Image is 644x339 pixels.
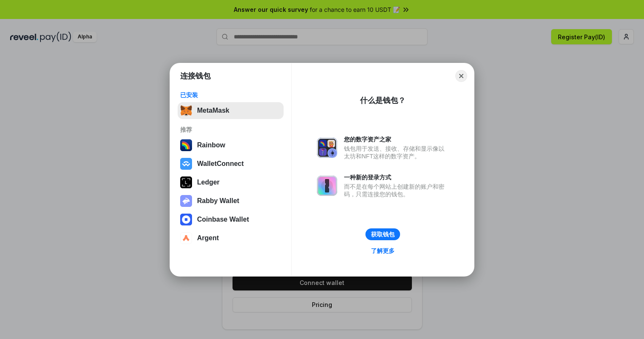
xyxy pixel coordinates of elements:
div: 获取钱包 [371,231,395,238]
button: Close [455,70,467,82]
button: Rainbow [178,137,284,154]
div: Rainbow [197,141,225,149]
img: svg+xml,%3Csvg%20width%3D%22120%22%20height%3D%22120%22%20viewBox%3D%220%200%20120%20120%22%20fil... [180,139,192,151]
a: 了解更多 [366,245,400,256]
button: WalletConnect [178,155,284,172]
img: svg+xml,%3Csvg%20width%3D%2228%22%20height%3D%2228%22%20viewBox%3D%220%200%2028%2028%22%20fill%3D... [180,214,192,225]
img: svg+xml,%3Csvg%20xmlns%3D%22http%3A%2F%2Fwww.w3.org%2F2000%2Fsvg%22%20fill%3D%22none%22%20viewBox... [317,138,337,158]
div: Ledger [197,179,219,186]
div: 一种新的登录方式 [344,174,449,181]
div: 而不是在每个网站上创建新的账户和密码，只需连接您的钱包。 [344,183,449,198]
img: svg+xml,%3Csvg%20fill%3D%22none%22%20height%3D%2233%22%20viewBox%3D%220%200%2035%2033%22%20width%... [180,105,192,117]
div: WalletConnect [197,160,244,168]
div: Coinbase Wallet [197,216,249,223]
img: svg+xml,%3Csvg%20width%3D%2228%22%20height%3D%2228%22%20viewBox%3D%220%200%2028%2028%22%20fill%3D... [180,158,192,170]
div: 您的数字资产之家 [344,136,449,143]
div: 推荐 [180,126,281,133]
h1: 连接钱包 [180,71,211,81]
div: Argent [197,234,219,242]
div: MetaMask [197,107,229,114]
button: Argent [178,230,284,247]
button: Ledger [178,174,284,191]
button: Rabby Wallet [178,193,284,209]
div: Rabby Wallet [197,197,239,205]
div: 钱包用于发送、接收、存储和显示像以太坊和NFT这样的数字资产。 [344,145,449,160]
div: 已安装 [180,91,281,99]
div: 了解更多 [371,247,395,255]
div: 什么是钱包？ [360,95,406,106]
img: svg+xml,%3Csvg%20width%3D%2228%22%20height%3D%2228%22%20viewBox%3D%220%200%2028%2028%22%20fill%3D... [180,232,192,244]
img: svg+xml,%3Csvg%20xmlns%3D%22http%3A%2F%2Fwww.w3.org%2F2000%2Fsvg%22%20fill%3D%22none%22%20viewBox... [317,176,337,196]
button: Coinbase Wallet [178,211,284,228]
button: MetaMask [178,102,284,119]
img: svg+xml,%3Csvg%20xmlns%3D%22http%3A%2F%2Fwww.w3.org%2F2000%2Fsvg%22%20width%3D%2228%22%20height%3... [180,176,192,188]
img: svg+xml,%3Csvg%20xmlns%3D%22http%3A%2F%2Fwww.w3.org%2F2000%2Fsvg%22%20fill%3D%22none%22%20viewBox... [180,195,192,207]
button: 获取钱包 [365,228,400,240]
